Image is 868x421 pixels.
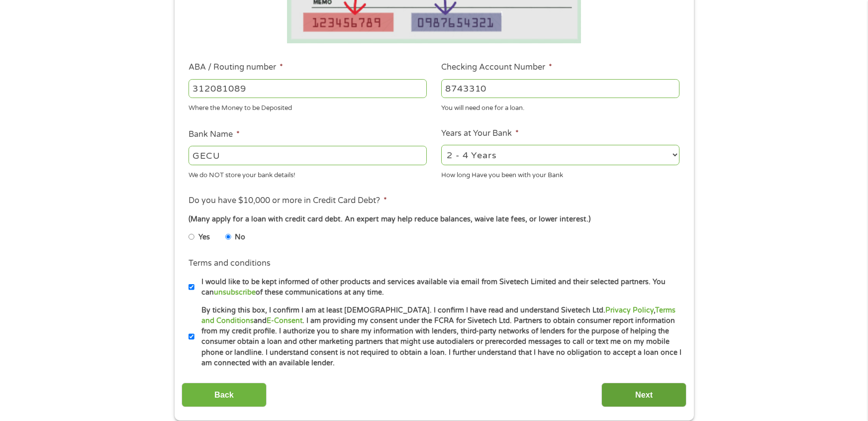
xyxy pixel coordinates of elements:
label: No [235,232,245,243]
a: unsubscribe [214,288,256,297]
input: Next [601,383,686,407]
label: Checking Account Number [441,62,552,73]
a: Privacy Policy [605,306,654,315]
input: 345634636 [441,79,679,98]
input: Back [182,383,267,407]
label: By ticking this box, I confirm I am at least [DEMOGRAPHIC_DATA]. I confirm I have read and unders... [194,305,682,369]
div: You will need one for a loan. [441,100,679,113]
input: 263177916 [189,79,427,98]
div: How long Have you been with your Bank [441,167,679,180]
label: Bank Name [189,129,240,140]
label: Years at Your Bank [441,128,519,139]
label: Do you have $10,000 or more in Credit Card Debt? [189,196,387,206]
label: Terms and conditions [189,258,271,269]
div: (Many apply for a loan with credit card debt. An expert may help reduce balances, waive late fees... [189,214,679,225]
a: Terms and Conditions [201,306,675,325]
a: E-Consent [267,316,302,325]
div: We do NOT store your bank details! [189,167,427,180]
label: Yes [198,232,210,243]
label: ABA / Routing number [189,62,283,73]
label: I would like to be kept informed of other products and services available via email from Sivetech... [194,277,682,298]
div: Where the Money to be Deposited [189,100,427,113]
